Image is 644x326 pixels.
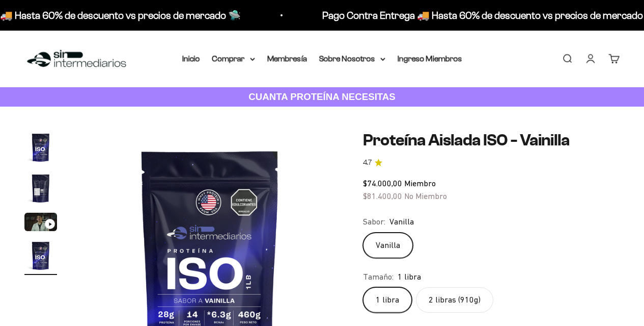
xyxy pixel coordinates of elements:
span: No Miembro [404,191,447,200]
h1: Proteína Aislada ISO - Vainilla [363,131,620,149]
img: Proteína Aislada ISO - Vainilla [24,239,57,272]
a: Ingreso Miembros [398,54,462,63]
button: Ir al artículo 3 [24,213,57,234]
span: $81.400,00 [363,191,402,200]
summary: Comprar [212,52,255,65]
legend: Tamaño: [363,270,394,284]
strong: CUANTA PROTEÍNA NECESITAS [248,91,396,102]
img: Proteína Aislada ISO - Vainilla [24,131,57,164]
img: Proteína Aislada ISO - Vainilla [24,172,57,205]
legend: Sabor: [363,215,385,229]
button: Ir al artículo 2 [24,172,57,208]
a: Inicio [182,54,200,63]
span: $74.000,00 [363,179,402,188]
button: Ir al artículo 1 [24,131,57,167]
a: 4.74.7 de 5.0 estrellas [363,157,620,168]
button: Ir al artículo 4 [24,239,57,275]
span: 4.7 [363,157,372,168]
summary: Sobre Nosotros [319,52,385,65]
a: Membresía [267,54,307,63]
span: Vanilla [389,215,414,229]
span: 1 libra [398,270,421,284]
span: Miembro [404,179,436,188]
